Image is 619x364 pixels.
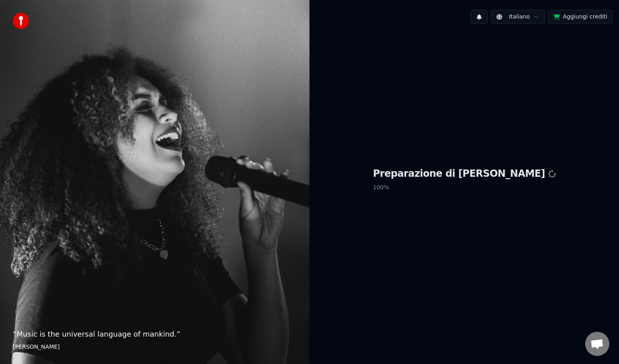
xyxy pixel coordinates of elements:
h1: Preparazione di [PERSON_NAME] [373,168,556,180]
a: Aprire la chat [585,332,609,356]
p: 100 % [373,180,556,195]
img: youka [13,13,29,29]
footer: [PERSON_NAME] [13,343,297,351]
p: “ Music is the universal language of mankind. ” [13,329,297,340]
button: Aggiungi crediti [548,10,613,24]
